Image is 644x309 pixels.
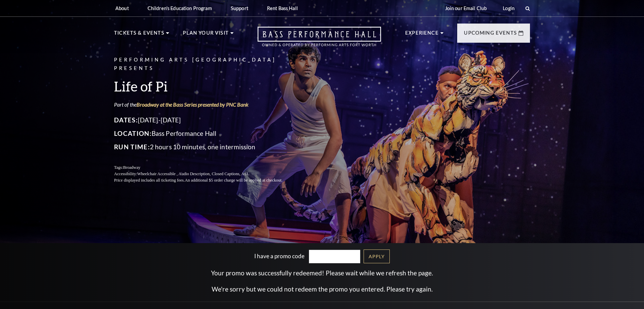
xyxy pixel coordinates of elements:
p: Plan Your Visit [183,29,229,41]
p: Experience [405,29,439,41]
p: Accessibility: [114,171,299,177]
label: I have a promo code [254,252,305,259]
span: Location: [114,129,152,137]
p: Tags: [114,164,299,171]
a: Apply [364,249,390,263]
p: Price displayed includes all ticketing fees. [114,177,299,184]
p: Upcoming Events [464,29,517,41]
span: Broadway [123,165,141,170]
p: Children's Education Program [148,5,212,11]
h3: Life of Pi [114,78,299,95]
span: An additional $5 order charge will be applied at checkout. [185,178,282,183]
a: Broadway at the Bass Series presented by PNC Bank [137,101,249,108]
span: Wheelchair Accessible , Audio Description, Closed Captions, ASL [137,171,249,176]
p: Rent Bass Hall [267,5,298,11]
p: Tickets & Events [114,29,164,41]
p: About [115,5,129,11]
span: Dates: [114,116,138,124]
p: 2 hours 10 minutes, one intermission [114,142,299,152]
span: Run Time: [114,143,150,151]
p: [DATE]-[DATE] [114,115,299,125]
p: Performing Arts [GEOGRAPHIC_DATA] Presents [114,56,299,73]
p: Support [231,5,248,11]
p: Bass Performance Hall [114,128,299,139]
p: Part of the [114,101,299,108]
